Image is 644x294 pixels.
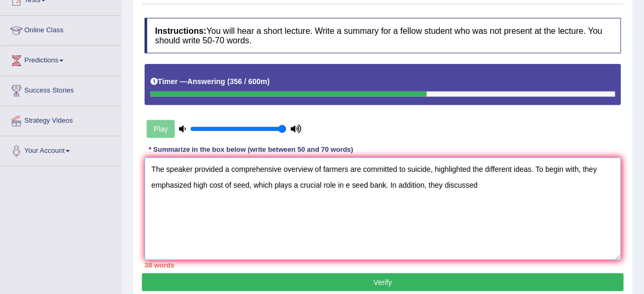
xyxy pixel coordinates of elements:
h5: Timer — [150,78,270,86]
div: 38 words [145,260,621,270]
b: Instructions: [155,26,207,35]
a: Online Class [1,16,121,42]
b: 356 / 600m [230,77,267,86]
b: Answering [187,77,226,86]
div: * Summarize in the box below (write between 50 and 70 words) [145,145,357,155]
a: Success Stories [1,76,121,103]
a: Your Account [1,136,121,163]
h4: You will hear a short lecture. Write a summary for a fellow student who was not present at the le... [145,18,621,53]
button: Verify [142,273,624,291]
b: ( [227,77,230,86]
b: ) [267,77,270,86]
a: Predictions [1,46,121,72]
a: Strategy Videos [1,106,121,133]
